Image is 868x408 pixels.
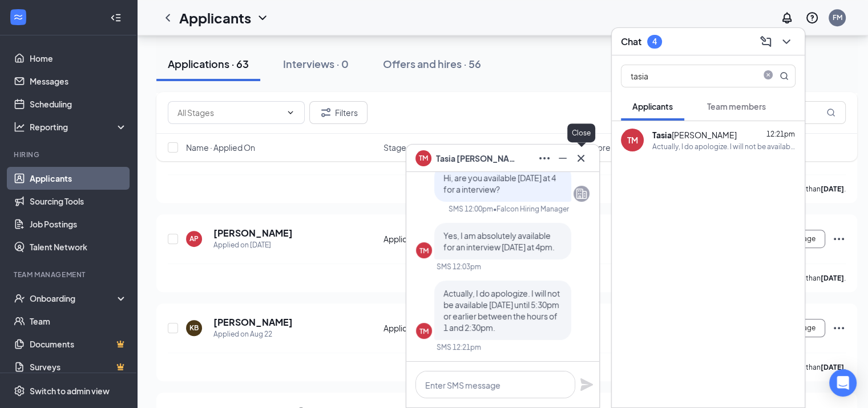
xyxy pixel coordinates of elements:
svg: MagnifyingGlass [780,71,789,81]
button: Cross [572,149,590,167]
div: AP [189,234,199,243]
span: Actually, I do apologize. I will not be available [DATE] until 5:30pm or earlier between the hour... [443,288,560,333]
a: Home [30,47,127,70]
span: Tasia [PERSON_NAME] [436,152,516,165]
button: Minimize [554,149,572,167]
b: [DATE] [821,274,844,282]
button: ComposeMessage [757,33,775,51]
svg: ChevronDown [256,11,269,25]
span: close-circle [761,70,775,79]
h1: Applicants [179,8,251,27]
span: Stage [383,142,406,153]
div: SMS 12:03pm [437,262,481,271]
div: Close [567,123,595,142]
svg: WorkstreamLogo [13,11,24,23]
a: Sourcing Tools [30,190,127,213]
button: Ellipses [535,149,554,167]
a: Talent Network [30,235,127,258]
div: TM [419,246,429,255]
div: Switch to admin view [30,385,110,397]
div: Applied on [DATE] [213,239,293,251]
a: Scheduling [30,93,127,115]
span: Yes, I am absolutely available for an interview [DATE] at 4pm. [443,230,555,252]
span: Name · Applied On [186,142,255,153]
div: Application [383,322,479,334]
h3: Chat [621,35,641,48]
div: Reporting [30,121,128,133]
svg: Minimize [556,151,570,165]
a: Team [30,310,127,333]
svg: Notifications [780,11,794,25]
svg: Ellipses [832,321,846,335]
a: Job Postings [30,213,127,235]
div: Hiring [14,150,125,159]
svg: Collapse [110,12,122,23]
div: Onboarding [30,293,118,304]
button: ChevronDown [777,33,796,51]
svg: UserCheck [14,293,25,304]
svg: Ellipses [538,151,551,165]
svg: Analysis [14,121,25,133]
div: Applied on Aug 22 [213,329,293,340]
b: [DATE] [821,363,844,371]
div: 4 [652,37,657,46]
svg: ChevronDown [286,108,295,117]
svg: QuestionInfo [805,11,819,25]
span: • Falcon Hiring Manager [493,204,569,214]
a: Applicants [30,167,127,190]
a: DocumentsCrown [30,333,127,355]
svg: Company [575,187,588,201]
span: Team members [707,101,766,111]
div: Open Intercom Messenger [829,369,857,397]
a: SurveysCrown [30,355,127,378]
div: SMS 12:21pm [437,342,481,352]
input: Search applicant [621,65,757,87]
svg: Cross [574,151,588,165]
svg: Ellipses [832,232,846,246]
svg: ChevronDown [780,35,793,49]
svg: Filter [319,106,333,119]
span: Score [588,142,611,153]
div: Interviews · 0 [283,57,349,71]
button: Filter Filters [309,101,368,124]
b: Tasia [652,130,672,140]
span: Hi, are you available [DATE] at 4 for a interview? [443,173,556,194]
div: Team Management [14,270,125,279]
div: KB [189,323,199,333]
div: TM [627,134,638,146]
div: FM [833,13,842,22]
h5: [PERSON_NAME] [213,316,293,329]
a: Messages [30,70,127,93]
svg: MagnifyingGlass [826,108,835,117]
div: Offers and hires · 56 [383,57,481,71]
span: Job posting [486,142,528,153]
div: [PERSON_NAME] [652,129,737,141]
span: 12:21pm [766,130,795,138]
b: [DATE] [821,185,844,193]
svg: ComposeMessage [759,35,773,49]
svg: ChevronLeft [161,11,175,25]
div: TM [419,326,429,336]
svg: Settings [14,385,25,397]
div: Actually, I do apologize. I will not be available [DATE] until 5:30pm or earlier between the hour... [652,142,796,151]
div: SMS 12:00pm [449,204,493,214]
div: Applications · 63 [168,57,249,71]
input: All Stages [177,106,281,119]
div: Application [383,233,479,245]
svg: Plane [580,378,594,391]
span: Applicants [632,101,673,111]
h5: [PERSON_NAME] [213,227,293,239]
span: close-circle [761,70,775,82]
